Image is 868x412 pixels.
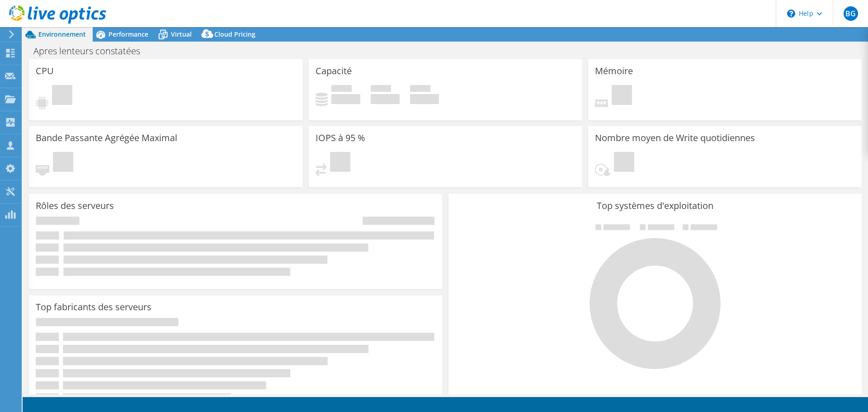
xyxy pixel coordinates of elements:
[455,201,855,211] h3: Top systèmes d'exploitation
[410,85,430,94] span: Total
[29,46,154,56] h1: Apres lenteurs constatées
[371,85,391,94] span: Espace libre
[53,152,73,174] span: En attente
[316,133,365,143] h3: IOPS à 95 %
[331,85,352,94] span: Utilisé
[38,30,86,38] span: Environnement
[331,94,360,104] h4: 0 Gio
[844,6,858,21] span: BG
[410,94,439,104] h4: 0 Gio
[595,66,633,76] h3: Mémoire
[214,30,255,38] span: Cloud Pricing
[787,9,795,18] svg: \n
[371,94,400,104] h4: 0 Gio
[36,66,54,76] h3: CPU
[595,133,755,143] h3: Nombre moyen de Write quotidiennes
[108,30,148,38] span: Performance
[171,30,192,38] span: Virtual
[52,85,72,107] span: En attente
[612,85,632,107] span: En attente
[36,133,177,143] h3: Bande Passante Agrégée Maximal
[316,66,352,76] h3: Capacité
[36,302,151,312] h3: Top fabricants des serveurs
[36,201,114,211] h3: Rôles des serveurs
[614,152,634,174] span: En attente
[330,152,350,174] span: En attente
